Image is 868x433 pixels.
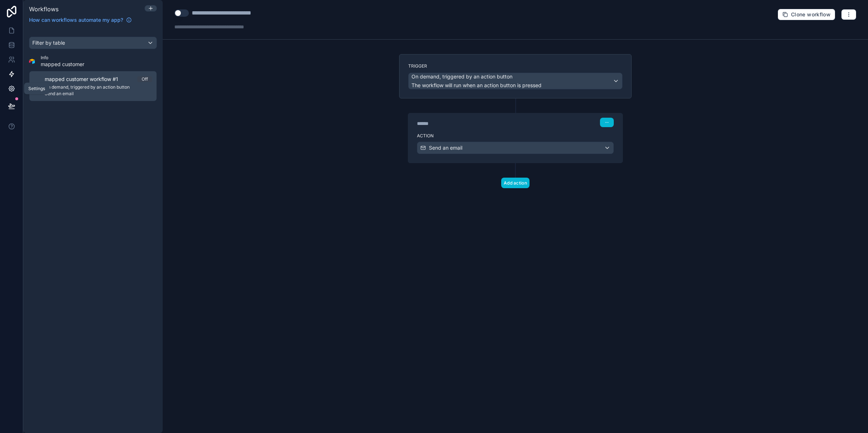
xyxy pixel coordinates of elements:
label: Trigger [408,63,622,69]
button: Clone workflow [778,9,835,20]
span: The workflow will run when an action button is pressed [411,82,542,88]
button: Add action [501,178,530,188]
span: How can workflows automate my app? [29,16,123,24]
label: Action [417,133,614,139]
span: On demand, triggered by an action button [411,73,512,80]
button: Send an email [417,142,614,154]
div: Settings [28,86,45,92]
span: Send an email [429,144,462,151]
span: Workflows [29,5,58,13]
span: Clone workflow [791,11,831,18]
a: How can workflows automate my app? [26,16,135,24]
button: On demand, triggered by an action buttonThe workflow will run when an action button is pressed [408,73,622,89]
